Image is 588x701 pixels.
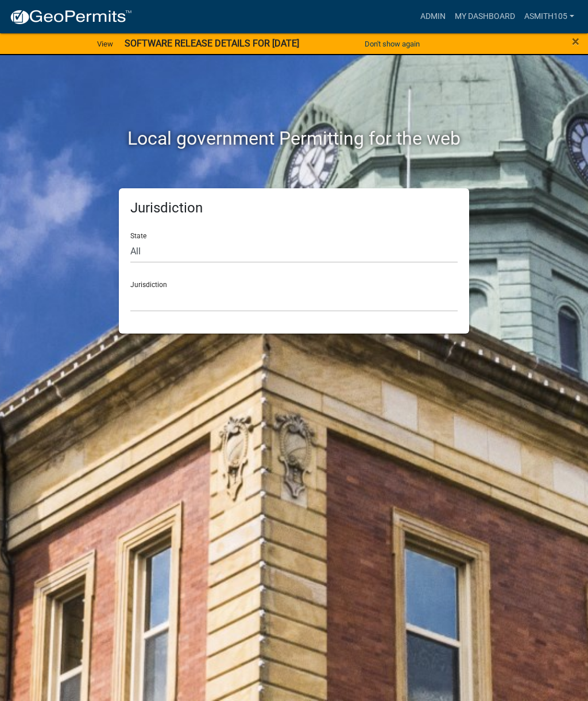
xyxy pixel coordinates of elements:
a: View [92,34,118,53]
button: Don't show again [360,34,424,53]
h2: Local government Permitting for the web [27,127,561,149]
a: asmith105 [520,6,579,28]
button: Close [572,34,579,48]
a: Admin [416,6,450,28]
strong: SOFTWARE RELEASE DETAILS FOR [DATE] [125,38,299,49]
a: My Dashboard [450,6,520,28]
span: × [572,33,579,49]
h5: Jurisdiction [130,200,458,216]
